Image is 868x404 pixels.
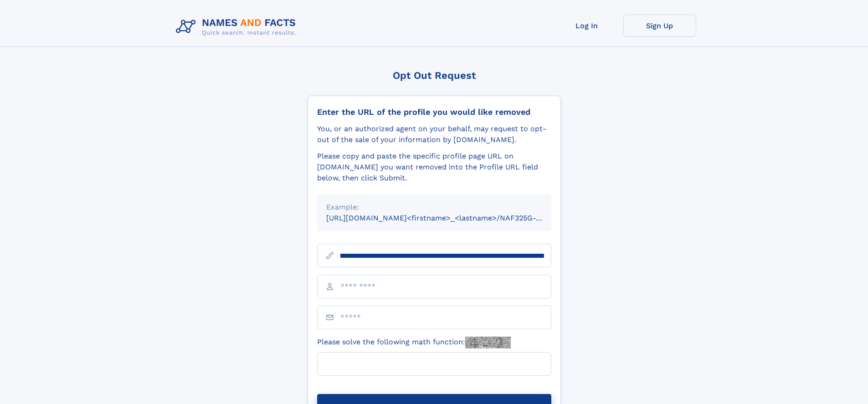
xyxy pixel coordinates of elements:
[326,214,569,222] small: [URL][DOMAIN_NAME]<firstname>_<lastname>/NAF325G-xxxxxxxx
[623,15,696,37] a: Sign Up
[172,15,303,39] img: Logo Names and Facts
[317,107,551,117] div: Enter the URL of the profile you would like removed
[317,337,511,348] label: Please solve the following math function:
[308,70,561,81] div: Opt Out Request
[326,202,542,213] div: Example:
[550,15,623,37] a: Log In
[317,123,551,145] div: You, or an authorized agent on your behalf, may request to opt-out of the sale of your informatio...
[317,151,551,184] div: Please copy and paste the specific profile page URL on [DOMAIN_NAME] you want removed into the Pr...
